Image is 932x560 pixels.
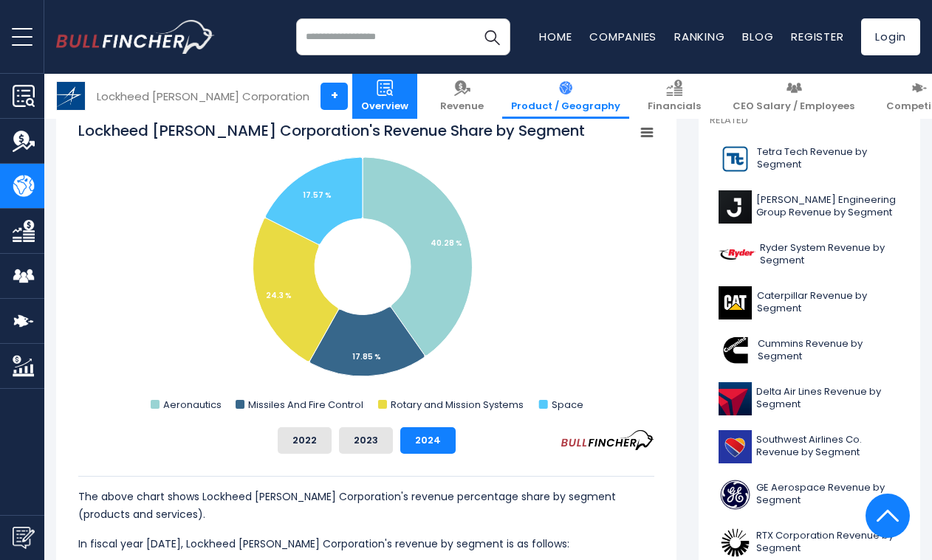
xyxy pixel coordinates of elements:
[78,535,654,553] p: In fiscal year [DATE], Lockheed [PERSON_NAME] Corporation's revenue by segment is as follows:
[719,142,753,176] img: TTEK logo
[710,283,909,323] a: Caterpillar Revenue by Segment
[756,434,900,459] span: Southwest Airlines Co. Revenue by Segment
[791,29,843,44] a: Register
[719,382,752,415] img: DAL logo
[431,74,493,119] a: Revenue
[248,398,363,412] text: Missiles And Fire Control
[724,74,863,119] a: CEO Salary / Employees
[861,18,920,55] a: Login
[56,20,215,54] img: bullfincher logo
[757,146,900,171] span: Tetra Tech Revenue by Segment
[78,488,654,523] p: The above chart shows Lockheed [PERSON_NAME] Corporation's revenue percentage share by segment (p...
[539,29,572,44] a: Home
[758,338,900,363] span: Cummins Revenue by Segment
[756,194,900,219] span: [PERSON_NAME] Engineering Group Revenue by Segment
[710,114,909,127] p: Related
[760,242,900,267] span: Ryder System Revenue by Segment
[719,190,752,224] img: J logo
[266,290,292,301] tspan: 24.3 %
[719,238,755,272] img: R logo
[511,100,620,113] span: Product / Geography
[163,398,222,412] text: Aeronautics
[710,235,909,275] a: Ryder System Revenue by Segment
[648,100,701,113] span: Financials
[719,526,752,559] img: RTX logo
[78,120,585,141] tspan: Lockheed [PERSON_NAME] Corporation's Revenue Share by Segment
[303,190,332,201] tspan: 17.57 %
[756,386,900,411] span: Delta Air Lines Revenue by Segment
[431,238,462,249] tspan: 40.28 %
[757,290,900,315] span: Caterpillar Revenue by Segment
[97,88,309,105] div: Lockheed [PERSON_NAME] Corporation
[719,478,752,511] img: GE logo
[278,427,332,454] button: 2022
[440,100,484,113] span: Revenue
[352,74,417,119] a: Overview
[352,351,381,362] tspan: 17.85 %
[391,398,524,412] text: Rotary and Mission Systems
[710,426,909,467] a: Southwest Airlines Co. Revenue by Segment
[57,82,85,110] img: LMT logo
[473,18,510,55] button: Search
[339,427,393,454] button: 2023
[400,427,456,454] button: 2024
[719,334,753,367] img: CMI logo
[361,100,408,113] span: Overview
[589,29,657,44] a: Companies
[639,74,710,119] a: Financials
[719,286,753,319] img: CAT logo
[321,83,348,110] a: +
[756,482,900,507] span: GE Aerospace Revenue by Segment
[756,530,900,555] span: RTX Corporation Revenue by Segment
[710,474,909,515] a: GE Aerospace Revenue by Segment
[742,29,773,44] a: Blog
[674,29,724,44] a: Ranking
[56,20,215,54] a: Go to homepage
[719,430,752,463] img: LUV logo
[710,331,909,371] a: Cummins Revenue by Segment
[78,120,654,415] svg: Lockheed Martin Corporation's Revenue Share by Segment
[710,139,909,179] a: Tetra Tech Revenue by Segment
[502,74,629,119] a: Product / Geography
[733,100,854,113] span: CEO Salary / Employees
[710,378,909,419] a: Delta Air Lines Revenue by Segment
[552,398,583,412] text: Space
[710,187,909,227] a: [PERSON_NAME] Engineering Group Revenue by Segment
